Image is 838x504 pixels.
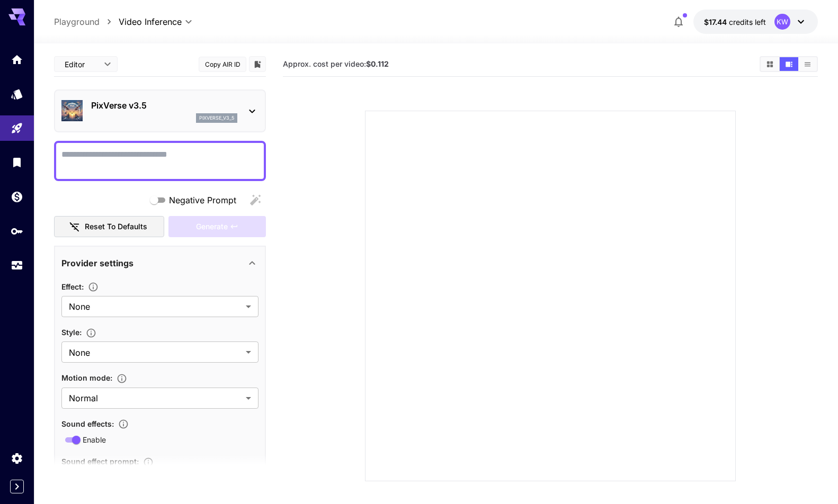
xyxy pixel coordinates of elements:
[729,17,766,26] span: credits left
[65,59,97,70] span: Editor
[69,346,242,359] span: None
[704,17,729,26] span: $17.44
[760,56,818,72] div: Show videos in grid viewShow videos in video viewShow videos in list view
[11,87,23,101] div: Models
[61,373,112,382] span: Motion mode :
[69,392,242,404] span: Normal
[11,452,23,465] div: Settings
[114,419,133,429] button: Controls whether to generate background sound or music.
[119,15,182,28] span: Video Inference
[798,57,817,71] button: Show videos in list view
[61,257,133,269] p: Provider settings
[169,194,236,206] span: Negative Prompt
[69,300,242,313] span: None
[11,259,23,272] div: Usage
[10,480,24,493] button: Expand sidebar
[366,59,389,68] b: $0.112
[61,250,258,276] div: Provider settings
[253,58,262,70] button: Add to library
[693,10,818,34] button: $17.4382KW
[61,95,258,127] div: PixVerse v3.5pixverse_v3_5
[11,190,23,203] div: Wallet
[11,156,23,169] div: Library
[774,14,790,30] div: KW
[61,282,84,291] span: Effect :
[54,15,119,28] nav: breadcrumb
[54,216,164,238] button: Reset to defaults
[761,57,779,71] button: Show videos in grid view
[11,53,23,66] div: Home
[199,57,246,72] button: Copy AIR ID
[283,59,389,68] span: Approx. cost per video:
[11,122,23,135] div: Playground
[91,99,237,112] p: PixVerse v3.5
[780,57,798,71] button: Show videos in video view
[199,114,234,122] p: pixverse_v3_5
[704,16,766,28] div: $17.4382
[61,328,82,337] span: Style :
[61,419,114,428] span: Sound effects :
[54,15,100,28] a: Playground
[11,224,23,238] div: API Keys
[83,434,106,445] span: Enable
